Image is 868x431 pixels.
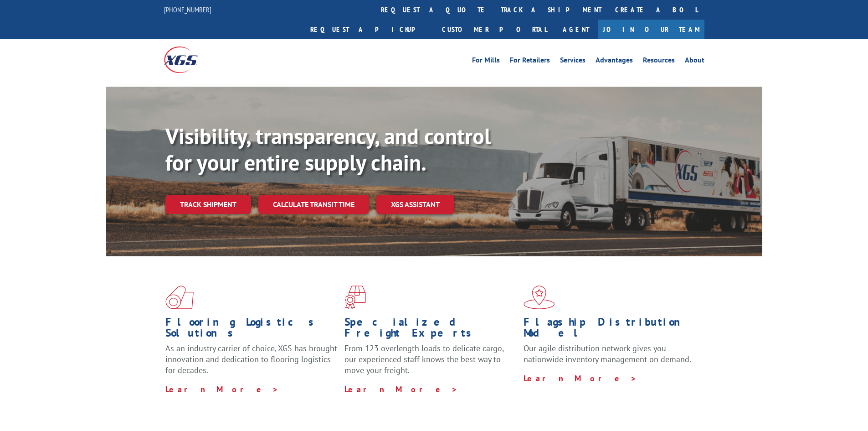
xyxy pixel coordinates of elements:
p: From 123 overlength loads to delicate cargo, our experienced staff knows the best way to move you... [344,343,517,384]
a: Request a pickup [303,20,435,39]
a: About [685,57,704,67]
span: Our agile distribution network gives you nationwide inventory management on demand. [524,343,691,364]
h1: Flagship Distribution Model [524,317,696,343]
h1: Specialized Freight Experts [344,317,517,343]
a: Resources [643,57,675,67]
b: Visibility, transparency, and control for your entire supply chain. [165,122,491,177]
a: Track shipment [165,195,251,214]
a: For Retailers [510,57,550,67]
img: xgs-icon-flagship-distribution-model-red [524,286,555,309]
a: Join Our Team [598,20,704,39]
h1: Flooring Logistics Solutions [165,317,338,343]
a: Learn More > [524,373,637,384]
img: xgs-icon-focused-on-flooring-red [344,286,366,309]
a: Customer Portal [435,20,554,39]
a: Agent [554,20,598,39]
span: As an industry carrier of choice, XGS has brought innovation and dedication to flooring logistics... [165,343,337,375]
img: xgs-icon-total-supply-chain-intelligence-red [165,286,194,309]
a: For Mills [472,57,500,67]
a: Advantages [596,57,633,67]
a: Learn More > [344,384,458,395]
a: Calculate transit time [258,195,369,214]
a: XGS ASSISTANT [376,195,454,214]
a: [PHONE_NUMBER] [164,5,211,14]
a: Services [560,57,586,67]
a: Learn More > [165,384,279,395]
